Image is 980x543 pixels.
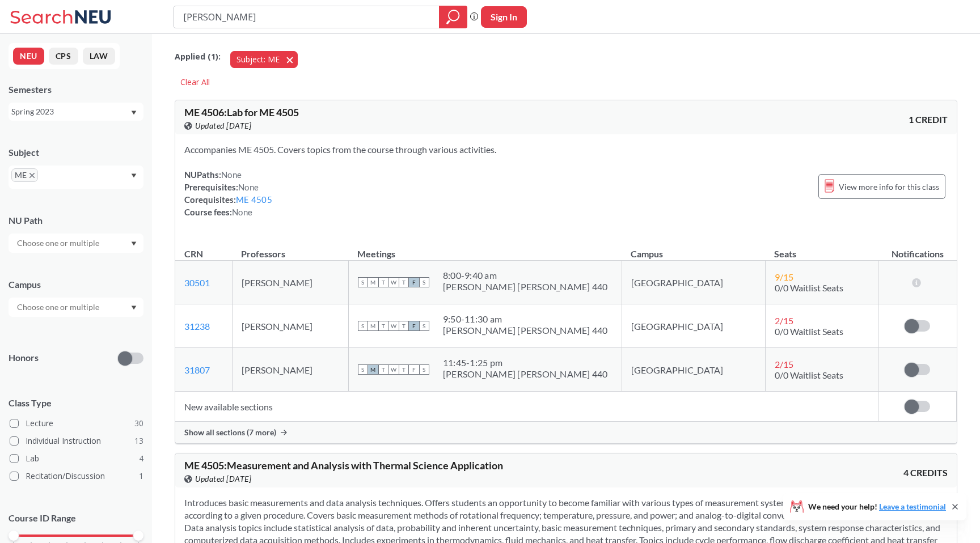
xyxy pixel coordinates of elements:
span: F [409,321,419,331]
svg: Dropdown arrow [131,173,137,178]
div: [PERSON_NAME] [PERSON_NAME] 440 [443,325,608,336]
span: 1 CREDIT [909,113,948,126]
div: NUPaths: Prerequisites: Corequisites: Course fees: [184,168,272,218]
input: Class, professor, course number, "phrase" [182,7,431,27]
label: Lab [10,451,143,466]
td: [GEOGRAPHIC_DATA] [622,261,765,304]
a: 31807 [184,364,210,375]
div: Dropdown arrow [9,234,143,253]
span: None [232,207,252,217]
span: T [378,321,388,331]
span: W [388,321,399,331]
span: 2 / 15 [775,359,793,370]
label: Lecture [10,416,143,431]
span: W [388,364,399,375]
span: ME 4505 : Measurement and Analysis with Thermal Science Application [184,459,503,472]
div: NU Path [9,214,143,227]
span: 4 [139,452,143,465]
span: F [409,364,419,375]
div: magnifying glass [439,6,467,28]
span: 4 CREDITS [903,466,948,479]
button: CPS [49,48,78,65]
label: Recitation/Discussion [10,469,143,483]
button: NEU [13,48,44,65]
span: 0/0 Waitlist Seats [775,326,843,337]
span: S [358,321,368,331]
td: [PERSON_NAME] [232,348,348,392]
p: Course ID Range [9,512,143,525]
p: Honors [9,351,39,364]
span: Updated [DATE] [195,473,251,485]
div: MEX to remove pillDropdown arrow [9,166,143,189]
div: CRN [184,248,203,260]
span: T [378,277,388,287]
span: Show all sections (7 more) [184,427,276,438]
svg: X to remove pill [29,173,35,178]
div: Spring 2023 [11,105,130,118]
svg: Dropdown arrow [131,241,137,246]
button: LAW [83,48,115,65]
span: We need your help! [808,503,946,511]
svg: magnifying glass [446,9,460,25]
a: ME 4505 [236,194,272,205]
td: [GEOGRAPHIC_DATA] [622,304,765,348]
th: Professors [232,236,348,261]
div: Semesters [9,83,143,96]
label: Individual Instruction [10,434,143,448]
td: [PERSON_NAME] [232,304,348,348]
th: Notifications [878,236,957,261]
td: [GEOGRAPHIC_DATA] [622,348,765,392]
span: M [368,277,378,287]
span: 9 / 15 [775,271,793,282]
svg: Dropdown arrow [131,306,137,310]
span: None [221,169,242,180]
div: 11:45 - 1:25 pm [443,357,608,368]
span: T [399,321,409,331]
div: [PERSON_NAME] [PERSON_NAME] 440 [443,368,608,380]
span: Subject: ME [236,54,280,65]
span: View more info for this class [839,180,939,194]
div: Clear All [175,74,216,91]
svg: Dropdown arrow [131,111,137,115]
button: Sign In [481,6,527,28]
span: Accompanies ME 4505. Covers topics from the course through various activities. [184,144,496,155]
a: Leave a testimonial [879,502,946,511]
span: F [409,277,419,287]
div: Spring 2023Dropdown arrow [9,103,143,121]
span: T [399,277,409,287]
span: S [419,277,429,287]
div: 8:00 - 9:40 am [443,270,608,281]
td: [PERSON_NAME] [232,261,348,304]
span: 1 [139,470,143,482]
th: Meetings [348,236,622,261]
span: S [419,364,429,375]
a: 31238 [184,321,210,332]
span: W [388,277,399,287]
div: Subject [9,146,143,159]
div: [PERSON_NAME] [PERSON_NAME] 440 [443,281,608,292]
span: 2 / 15 [775,315,793,326]
th: Seats [765,236,878,261]
span: Class Type [9,397,143,409]
input: Choose one or multiple [11,236,107,250]
span: S [419,321,429,331]
span: T [399,364,409,375]
span: M [368,321,378,331]
input: Choose one or multiple [11,300,107,314]
span: M [368,364,378,375]
span: 0/0 Waitlist Seats [775,282,843,293]
div: Dropdown arrow [9,298,143,317]
span: 0/0 Waitlist Seats [775,370,843,380]
span: MEX to remove pill [11,168,38,182]
div: 9:50 - 11:30 am [443,313,608,325]
span: S [358,364,368,375]
span: 30 [134,417,143,430]
span: Updated [DATE] [195,120,251,132]
span: S [358,277,368,287]
a: 30501 [184,277,210,288]
div: Campus [9,278,143,291]
th: Campus [622,236,765,261]
td: New available sections [175,392,878,422]
button: Subject: ME [230,51,298,68]
span: T [378,364,388,375]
